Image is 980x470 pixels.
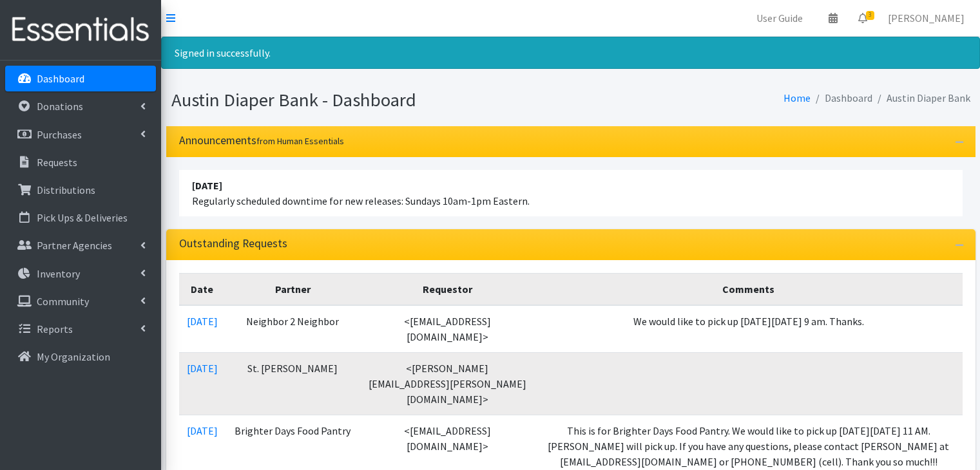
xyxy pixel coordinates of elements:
[5,122,156,147] a: Purchases
[872,89,970,108] li: Austin Diaper Bank
[179,273,226,305] th: Date
[5,261,156,287] a: Inventory
[171,89,566,111] h1: Austin Diaper Bank - Dashboard
[5,149,156,175] a: Requests
[535,305,962,353] td: We would like to pick up [DATE][DATE] 9 am. Thanks.
[179,237,287,250] h3: Outstanding Requests
[360,273,535,305] th: Requestor
[5,344,156,370] a: My Organization
[226,305,360,353] td: Neighbor 2 Neighbor
[187,424,218,437] a: [DATE]
[5,8,156,52] img: HumanEssentials
[187,362,218,375] a: [DATE]
[746,5,813,31] a: User Guide
[37,100,83,113] p: Donations
[37,239,112,252] p: Partner Agencies
[878,5,975,31] a: [PERSON_NAME]
[161,37,980,69] div: Signed in successfully.
[37,267,80,280] p: Inventory
[360,305,535,353] td: <[EMAIL_ADDRESS][DOMAIN_NAME]>
[179,170,963,216] li: Regularly scheduled downtime for new releases: Sundays 10am-1pm Eastern.
[360,352,535,415] td: <[PERSON_NAME][EMAIL_ADDRESS][PERSON_NAME][DOMAIN_NAME]>
[256,135,344,147] small: from Human Essentials
[192,179,222,192] strong: [DATE]
[37,211,128,224] p: Pick Ups & Deliveries
[187,315,218,328] a: [DATE]
[5,288,156,314] a: Community
[37,295,89,308] p: Community
[37,183,95,196] p: Distributions
[5,93,156,119] a: Donations
[535,273,962,305] th: Comments
[866,11,874,20] span: 3
[226,273,360,305] th: Partner
[37,72,84,85] p: Dashboard
[37,156,77,169] p: Requests
[179,134,344,147] h3: Announcements
[5,316,156,342] a: Reports
[5,177,156,203] a: Distributions
[811,89,872,108] li: Dashboard
[783,91,811,104] a: Home
[37,350,110,363] p: My Organization
[37,128,82,141] p: Purchases
[226,352,360,415] td: St. [PERSON_NAME]
[848,5,878,31] a: 3
[5,232,156,258] a: Partner Agencies
[5,205,156,230] a: Pick Ups & Deliveries
[5,66,156,91] a: Dashboard
[37,323,73,335] p: Reports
